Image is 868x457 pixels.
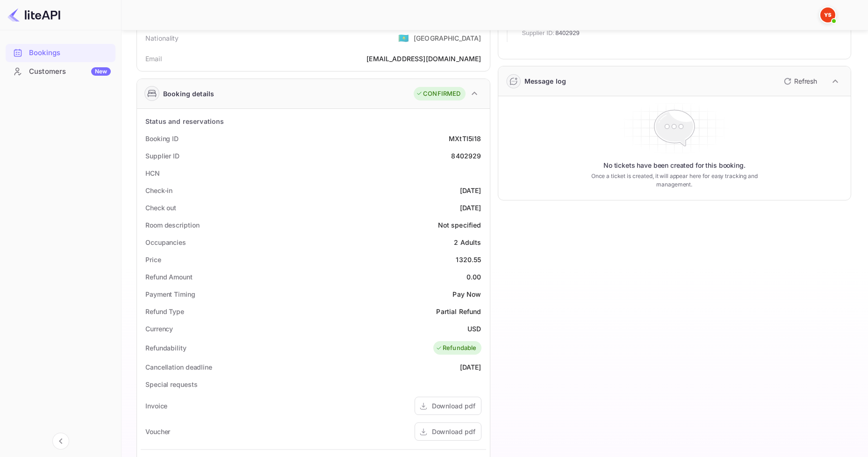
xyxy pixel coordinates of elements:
div: Message log [524,76,567,86]
p: Refresh [794,76,817,86]
div: Refund Amount [145,272,193,282]
div: 1320.55 [456,255,481,264]
div: Room description [145,220,199,230]
div: Invoice [145,401,167,411]
div: HCN [145,168,160,178]
img: LiteAPI logo [7,7,60,22]
div: Not specified [438,220,481,230]
p: Once a ticket is created, it will appear here for easy tracking and management. [580,172,769,189]
div: Bookings [6,44,115,62]
p: No tickets have been created for this booking. [603,161,746,170]
div: [DATE] [460,186,481,195]
div: MXtTI5i18 [449,134,481,143]
div: Refundable [436,343,477,353]
div: Voucher [145,427,170,436]
div: Bookings [29,48,111,58]
div: Partial Refund [436,307,481,316]
div: Refund Type [145,307,184,316]
div: [DATE] [460,203,481,213]
div: 2 Adults [454,237,481,247]
div: CONFIRMED [416,89,460,99]
div: Check out [145,203,176,213]
div: [GEOGRAPHIC_DATA] [414,33,481,43]
span: 8402929 [555,29,580,38]
div: Email [145,54,162,64]
div: 8402929 [451,151,481,161]
div: CustomersNew [6,63,115,81]
div: Occupancies [145,237,186,247]
span: Supplier ID: [522,29,555,38]
div: Download pdf [432,401,475,411]
div: Check-in [145,186,172,195]
div: [EMAIL_ADDRESS][DOMAIN_NAME] [366,54,481,64]
div: 0.00 [466,272,481,282]
div: Currency [145,324,173,334]
div: Payment Timing [145,289,195,299]
div: Price [145,255,161,264]
a: Bookings [6,44,115,61]
div: Special requests [145,379,197,389]
span: United States [398,29,409,46]
button: Collapse navigation [52,433,69,450]
img: Yandex Support [820,7,835,22]
div: Nationality [145,33,179,43]
div: USD [467,324,481,334]
div: Booking details [163,89,214,99]
a: CustomersNew [6,63,115,80]
div: Refundability [145,343,187,353]
div: Status and reservations [145,116,224,126]
div: Supplier ID [145,151,179,161]
div: Booking ID [145,134,179,143]
div: Pay Now [452,289,481,299]
div: Customers [29,66,111,77]
div: Cancellation deadline [145,362,212,372]
div: New [91,67,111,76]
button: Refresh [778,74,821,89]
div: [DATE] [460,362,481,372]
div: Download pdf [432,427,475,436]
